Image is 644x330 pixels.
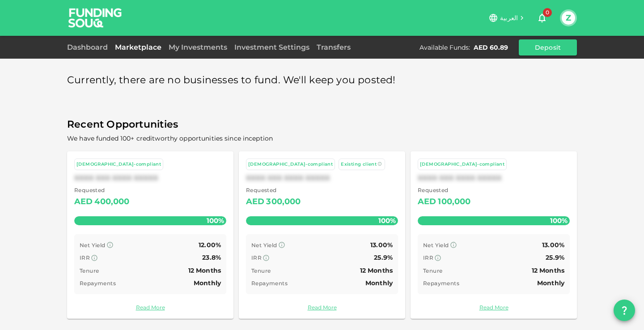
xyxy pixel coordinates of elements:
[548,214,570,227] span: 100%
[543,8,552,17] span: 0
[474,43,508,52] div: AED 60.89
[418,195,436,209] div: AED
[67,43,111,51] a: Dashboard
[202,253,221,261] span: 23.8%
[537,279,564,287] span: Monthly
[67,116,577,133] span: Recent Opportunities
[204,214,226,227] span: 100%
[80,267,99,274] span: Tenure
[165,43,231,51] a: My Investments
[532,266,564,274] span: 12 Months
[246,186,301,195] span: Requested
[438,195,470,209] div: 100,000
[76,161,161,168] div: [DEMOGRAPHIC_DATA]-compliant
[199,241,221,249] span: 12.00%
[80,280,116,287] span: Repayments
[500,14,518,22] span: العربية
[423,267,442,274] span: Tenure
[111,43,165,51] a: Marketplace
[420,161,504,168] div: [DEMOGRAPHIC_DATA]-compliant
[614,300,635,321] button: question
[74,186,130,195] span: Requested
[533,9,551,27] button: 0
[423,280,459,287] span: Repayments
[74,195,93,209] div: AED
[188,266,221,274] span: 12 Months
[248,161,333,168] div: [DEMOGRAPHIC_DATA]-compliant
[231,43,313,51] a: Investment Settings
[80,242,106,249] span: Net Yield
[360,266,393,274] span: 12 Months
[67,134,273,142] span: We have funded 100+ creditworthy opportunities since inception
[341,161,377,167] span: Existing client
[411,151,577,319] a: [DEMOGRAPHIC_DATA]-compliantXXXX XXX XXXX XXXXX Requested AED100,000100% Net Yield 13.00% IRR 25....
[542,241,564,249] span: 13.00%
[74,303,226,312] a: Read More
[194,279,221,287] span: Monthly
[370,241,393,249] span: 13.00%
[251,280,288,287] span: Repayments
[74,174,226,182] div: XXXX XXX XXXX XXXXX
[67,72,396,89] span: Currently, there are no businesses to fund. We'll keep you posted!
[419,43,470,52] div: Available Funds :
[418,303,570,312] a: Read More
[251,254,262,261] span: IRR
[251,242,277,249] span: Net Yield
[418,174,570,182] div: XXXX XXX XXXX XXXXX
[374,253,393,261] span: 25.9%
[67,151,233,319] a: [DEMOGRAPHIC_DATA]-compliantXXXX XXX XXXX XXXXX Requested AED400,000100% Net Yield 12.00% IRR 23....
[376,214,398,227] span: 100%
[246,174,398,182] div: XXXX XXX XXXX XXXXX
[519,39,577,56] button: Deposit
[313,43,354,51] a: Transfers
[246,303,398,312] a: Read More
[423,254,433,261] span: IRR
[94,195,129,209] div: 400,000
[562,11,575,25] button: Z
[423,242,449,249] span: Net Yield
[365,279,393,287] span: Monthly
[546,253,564,261] span: 25.9%
[266,195,301,209] div: 300,000
[246,195,264,209] div: AED
[80,254,90,261] span: IRR
[418,186,471,195] span: Requested
[251,267,271,274] span: Tenure
[239,151,405,319] a: [DEMOGRAPHIC_DATA]-compliant Existing clientXXXX XXX XXXX XXXXX Requested AED300,000100% Net Yiel...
